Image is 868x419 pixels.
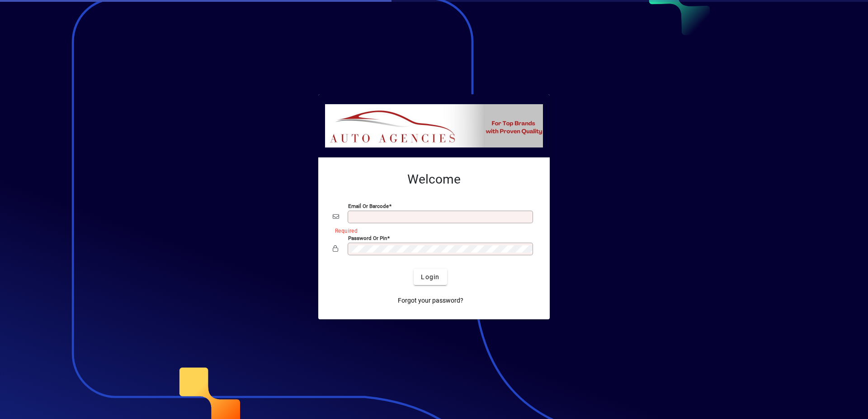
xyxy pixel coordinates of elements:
[333,172,535,187] h2: Welcome
[414,269,447,285] button: Login
[398,296,463,305] span: Forgot your password?
[335,226,528,235] mat-error: Required
[421,272,439,282] span: Login
[348,203,389,209] mat-label: Email or Barcode
[348,235,387,241] mat-label: Password or Pin
[394,292,467,308] a: Forgot your password?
